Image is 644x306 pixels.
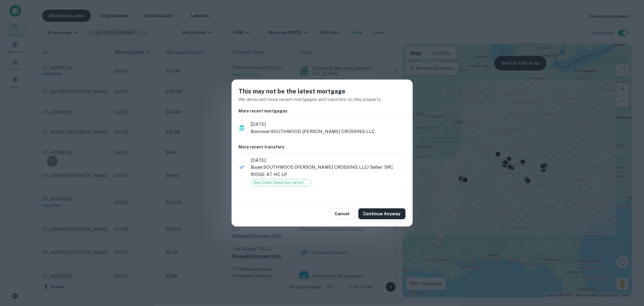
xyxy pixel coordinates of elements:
[251,128,405,135] p: Borrower: SOUTHWOOD [PERSON_NAME] CROSSING LLC
[251,180,311,186] span: Quit Claim Deed (non-arms length)
[239,144,405,150] h6: More recent transfers
[251,157,405,164] span: [DATE]
[251,164,405,178] p: Buyer: SOUTHWOOD [PERSON_NAME] CROSSING LLC / Seller: SRC RIDGE AT HC LP
[251,121,405,128] span: [DATE]
[239,96,405,103] p: We detected more recent mortgages and transfers on this property.
[239,108,405,114] h6: More recent mortgages
[251,179,311,186] div: Quit Claim Deed (non-arms length)
[239,87,405,96] h5: This may not be the latest mortgage
[358,208,405,219] button: Continue Anyway
[330,208,355,219] button: Cancel
[614,258,644,287] iframe: Chat Widget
